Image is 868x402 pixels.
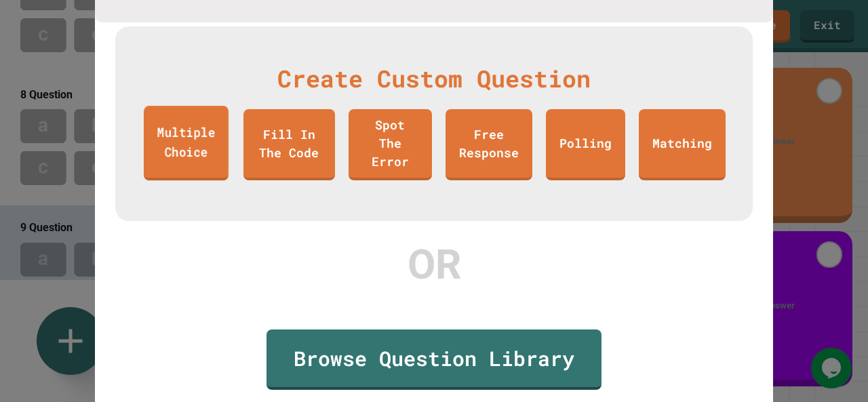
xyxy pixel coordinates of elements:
div: Create Custom Question [277,60,591,96]
div: OR [95,235,773,296]
a: Spot The Error [349,109,432,180]
a: Matching [639,109,726,180]
a: Polling [546,109,625,180]
a: Fill In The Code [243,109,335,180]
a: Browse Question Library [267,329,601,390]
a: Multiple Choice [144,106,229,180]
a: Free Response [446,109,532,180]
